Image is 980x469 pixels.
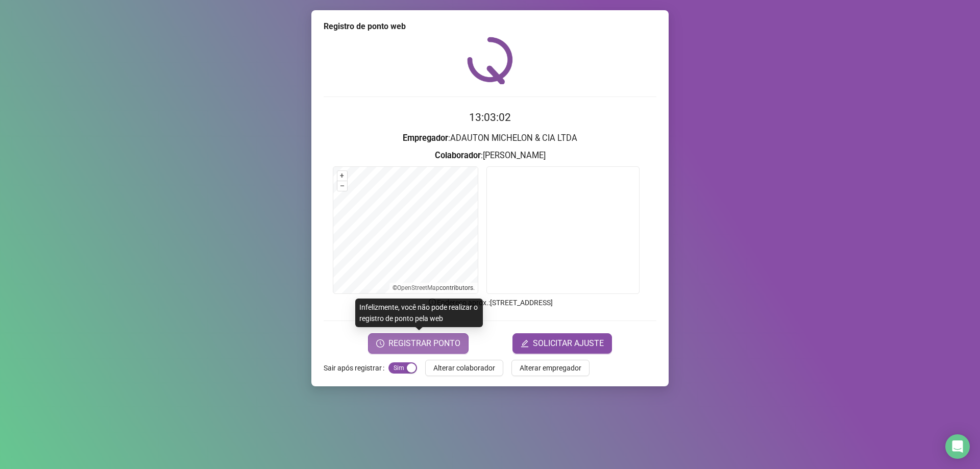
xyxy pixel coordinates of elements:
h3: : [PERSON_NAME] [324,149,656,162]
span: REGISTRAR PONTO [388,337,460,350]
div: Open Intercom Messenger [945,434,970,459]
span: info-circle [428,298,437,307]
span: SOLICITAR AJUSTE [533,337,604,350]
div: Infelizmente, você não pode realizar o registro de ponto pela web [355,299,483,327]
span: edit [521,339,529,348]
span: Alterar colaborador [433,362,495,374]
button: editSOLICITAR AJUSTE [512,333,612,354]
button: Alterar empregador [511,360,590,376]
h3: : ADAUTON MICHELON & CIA LTDA [324,132,656,145]
strong: Colaborador [435,151,481,160]
a: OpenStreetMap [397,284,439,291]
strong: Empregador [403,133,448,143]
button: + [337,171,347,181]
img: QRPoint [467,37,513,84]
span: Alterar empregador [520,362,581,374]
button: Alterar colaborador [425,360,503,376]
li: © contributors. [393,284,475,291]
time: 13:03:02 [469,111,511,124]
p: Endereço aprox. : [STREET_ADDRESS] [324,297,656,308]
button: – [337,181,347,191]
label: Sair após registrar [324,360,388,376]
button: REGISTRAR PONTO [368,333,469,354]
span: clock-circle [376,339,384,348]
div: Registro de ponto web [324,20,656,33]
